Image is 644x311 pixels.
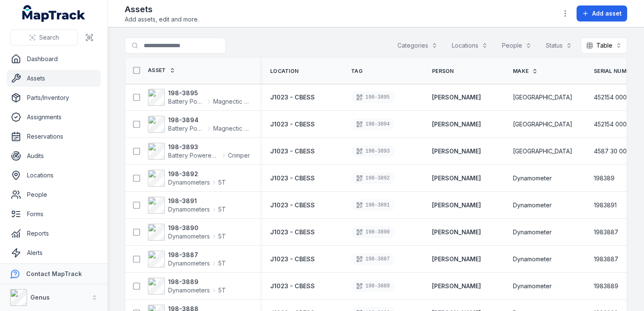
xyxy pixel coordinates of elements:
[148,89,250,106] a: 198-3895Battery Powered ToolsMagnectic drills
[351,226,395,238] div: 198-3890
[270,174,315,182] a: J1023 - CBESS
[39,33,59,42] span: Search
[540,38,577,54] button: Status
[513,228,552,236] span: Dynamometer
[22,5,86,22] a: MapTrack
[228,151,250,160] span: Crimper
[168,97,205,106] span: Battery Powered Tools
[577,5,627,21] button: Add asset
[513,120,572,129] span: [GEOGRAPHIC_DATA]
[30,294,50,301] strong: Genus
[7,109,101,126] a: Assignments
[594,282,618,290] span: 1983889
[432,120,481,129] a: [PERSON_NAME]
[168,197,226,205] strong: 198-3891
[168,278,226,286] strong: 198-3889
[594,174,614,182] span: 198389
[213,124,250,133] span: Magnectic drills
[7,206,101,223] a: Forms
[7,89,101,106] a: Parts/Inventory
[168,259,210,268] span: Dynamometers
[7,225,101,242] a: Reports
[148,278,226,295] a: 198-3889Dynamometers5T
[592,9,622,18] span: Add asset
[351,118,395,130] div: 198-3894
[513,282,552,290] span: Dynamometer
[168,224,226,232] strong: 198-3890
[496,38,537,54] button: People
[7,186,101,203] a: People
[26,270,82,277] strong: Contact MapTrack
[432,282,481,290] a: [PERSON_NAME]
[270,147,315,155] a: J1023 - CBESS
[270,201,315,209] a: J1023 - CBESS
[168,89,250,97] strong: 198-3895
[168,151,220,160] span: Battery Powered Tools
[270,94,315,101] span: J1023 - CBESS
[168,178,210,187] span: Dynamometers
[432,147,481,155] a: [PERSON_NAME]
[270,174,315,182] span: J1023 - CBESS
[270,228,315,236] span: J1023 - CBESS
[7,167,101,184] a: Locations
[270,68,298,75] span: Location
[148,251,226,268] a: 198-3887Dynamometers5T
[7,51,101,67] a: Dashboard
[432,174,481,182] a: [PERSON_NAME]
[148,67,175,74] a: Asset
[168,170,226,178] strong: 198-3892
[270,147,315,155] span: J1023 - CBESS
[594,228,618,236] span: 1983887
[432,68,454,75] span: Person
[513,147,572,155] span: [GEOGRAPHIC_DATA]
[351,91,395,103] div: 198-3895
[148,67,166,74] span: Asset
[594,68,636,75] span: Serial Number
[351,280,395,292] div: 198-3889
[594,255,618,263] span: 1983887
[168,232,210,241] span: Dynamometers
[10,29,78,46] button: Search
[168,116,250,124] strong: 198-3894
[594,201,617,209] span: 1983891
[148,197,226,214] a: 198-3891Dynamometers5T
[270,255,315,263] a: J1023 - CBESS
[432,93,481,102] a: [PERSON_NAME]
[432,255,481,263] a: [PERSON_NAME]
[581,38,627,54] button: Table
[513,201,552,209] span: Dynamometer
[218,286,226,295] span: 5T
[513,174,552,182] span: Dynamometer
[513,68,538,75] a: Make
[213,97,250,106] span: Magnectic drills
[270,228,315,236] a: J1023 - CBESS
[270,282,315,290] a: J1023 - CBESS
[218,205,226,214] span: 5T
[270,121,315,128] span: J1023 - CBESS
[270,255,315,263] span: J1023 - CBESS
[432,228,481,236] a: [PERSON_NAME]
[148,116,250,133] a: 198-3894Battery Powered ToolsMagnectic drills
[168,205,210,214] span: Dynamometers
[351,145,395,157] div: 198-3893
[218,178,226,187] span: 5T
[270,201,315,209] span: J1023 - CBESS
[351,172,395,184] div: 198-3892
[168,124,205,133] span: Battery Powered Tools
[148,143,250,160] a: 198-3893Battery Powered ToolsCrimper
[218,232,226,241] span: 5T
[513,68,529,75] span: Make
[125,3,199,15] h2: Assets
[7,128,101,145] a: Reservations
[168,143,250,151] strong: 198-3893
[432,201,481,209] a: [PERSON_NAME]
[148,170,226,187] a: 198-3892Dynamometers5T
[351,199,395,211] div: 198-3891
[7,147,101,164] a: Audits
